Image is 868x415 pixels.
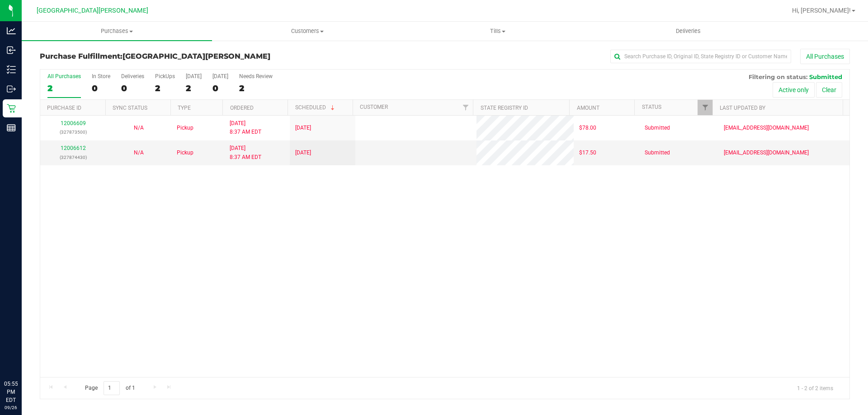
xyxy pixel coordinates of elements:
span: Pickup [177,149,193,157]
span: Not Applicable [134,125,144,131]
inline-svg: Analytics [7,26,16,35]
span: [EMAIL_ADDRESS][DOMAIN_NAME] [724,124,809,132]
a: Status [642,104,661,110]
a: Type [178,105,191,111]
p: 09/26 [4,404,18,411]
p: (327874430) [46,153,100,162]
span: [GEOGRAPHIC_DATA][PERSON_NAME] [37,7,148,14]
p: (327873500) [46,128,100,136]
a: State Registry ID [481,105,528,111]
a: Sync Status [113,105,147,111]
div: 0 [92,83,110,93]
inline-svg: Inbound [7,46,16,55]
div: 0 [212,83,228,93]
input: 1 [104,381,120,395]
span: [DATE] 8:37 AM EDT [230,119,261,136]
span: Submitted [645,124,670,132]
span: Submitted [645,149,670,157]
span: Purchases [22,27,212,35]
div: In Store [92,73,110,79]
a: Customers [212,22,402,41]
div: 2 [239,83,273,93]
button: N/A [134,149,144,157]
span: [DATE] [295,124,311,132]
inline-svg: Retail [7,104,16,113]
span: Hi, [PERSON_NAME]! [792,7,851,14]
span: Not Applicable [134,149,144,156]
div: 2 [47,83,81,93]
a: Last Updated By [720,105,765,111]
input: Search Purchase ID, Original ID, State Registry ID or Customer Name... [610,50,791,63]
inline-svg: Reports [7,123,16,132]
a: Purchases [22,22,212,41]
span: $78.00 [579,124,596,132]
span: Customers [212,27,402,35]
a: 12006609 [61,120,86,126]
a: Deliveries [593,22,783,41]
a: Filter [458,100,473,115]
span: [DATE] 8:37 AM EDT [230,144,261,161]
button: N/A [134,124,144,132]
div: PickUps [155,73,175,79]
span: Pickup [177,124,193,132]
div: 2 [186,83,202,93]
a: Purchase ID [47,105,81,111]
span: Page of 1 [77,381,142,395]
inline-svg: Inventory [7,65,16,74]
div: All Purchases [47,73,81,79]
a: Ordered [230,105,254,111]
span: $17.50 [579,149,596,157]
span: Tills [403,27,592,35]
div: Needs Review [239,73,273,79]
a: Scheduled [295,104,336,111]
a: Amount [577,105,599,111]
a: Filter [698,100,712,115]
span: [GEOGRAPHIC_DATA][PERSON_NAME] [123,52,270,61]
span: [DATE] [295,149,311,157]
span: [EMAIL_ADDRESS][DOMAIN_NAME] [724,149,809,157]
span: 1 - 2 of 2 items [790,381,840,395]
iframe: Resource center [9,343,36,370]
span: Filtering on status: [749,73,807,80]
div: 0 [121,83,144,93]
button: Active only [773,82,815,98]
div: Deliveries [121,73,144,79]
div: 2 [155,83,175,93]
p: 05:55 PM EDT [4,380,18,404]
span: Submitted [809,73,842,80]
a: 12006612 [61,145,86,151]
button: Clear [816,82,842,98]
inline-svg: Outbound [7,84,16,93]
span: Deliveries [664,27,713,35]
a: Tills [402,22,593,41]
h3: Purchase Fulfillment: [40,52,310,61]
a: Customer [360,104,388,110]
div: [DATE] [186,73,202,79]
button: All Purchases [800,49,850,64]
div: [DATE] [212,73,228,79]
